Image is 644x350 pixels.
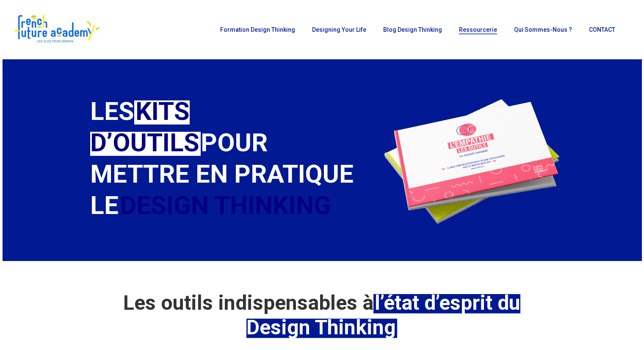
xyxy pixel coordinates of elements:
[514,26,572,33] span: Qui sommes-nous ?
[216,27,299,33] a: Formation Design Thinking
[353,81,601,240] img: outils design thinking french future academy
[12,13,101,47] img: French Future Academy
[383,26,442,33] span: Blog Design Thinking
[379,27,446,33] a: Blog Design Thinking
[220,26,295,33] span: Formation Design Thinking
[455,27,501,33] a: Ressourcerie
[90,96,354,220] span: LES POUR METTRE EN PRATIQUE LE
[459,26,497,33] span: Ressourcerie
[510,27,576,33] a: Qui sommes-nous ?
[585,27,619,33] a: CONTACT
[120,190,331,220] span: DESIGN THINKING
[308,27,370,33] a: Designing Your Life
[312,26,366,33] span: Designing Your Life
[123,291,520,339] strong: Les outils indispensables à
[246,291,520,339] em: l’état d’esprit du Design Thinking
[589,26,615,33] span: CONTACT
[90,96,201,158] em: KITS D’OUTILS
